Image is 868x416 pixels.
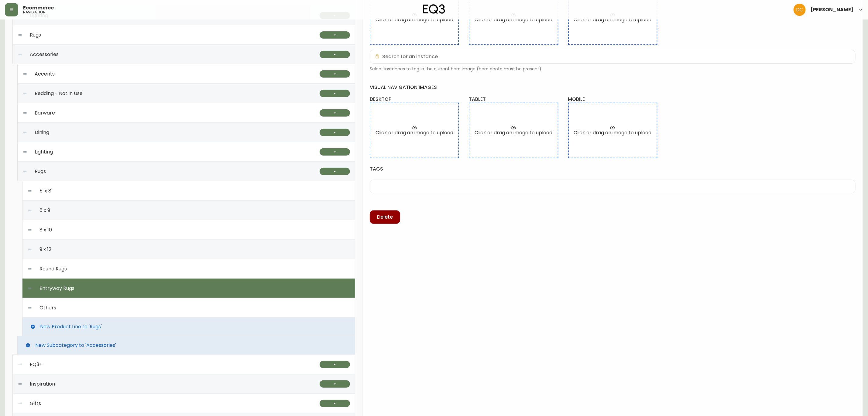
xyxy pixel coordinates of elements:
[370,166,856,172] h4: tags
[30,362,42,367] span: EQ3+
[35,149,53,155] span: Lighting
[568,96,657,103] h4: mobile
[574,17,652,23] span: Click or drag an image to upload
[376,17,453,23] span: Click or drag an image to upload
[30,401,41,406] span: Gifts
[35,91,83,96] span: Bedding - Not in Use
[475,130,552,136] span: Click or drag an image to upload
[35,169,46,174] span: Rugs
[39,227,52,233] span: 8 x 10
[35,110,55,116] span: Barware
[35,130,49,135] span: Dining
[39,305,56,311] span: Others
[23,5,54,10] span: Ecommerce
[469,96,558,103] h4: tablet
[382,54,850,60] input: Search for an instance
[35,71,55,77] span: Accents
[30,381,55,387] span: Inspiration
[39,188,52,194] span: 5' x 8'
[370,84,856,91] h4: visual navigation images
[35,343,116,348] span: New Subcategory to 'Accessories'
[475,17,552,23] span: Click or drag an image to upload
[811,7,853,12] span: [PERSON_NAME]
[39,208,50,213] span: 6 x 9
[30,52,59,57] span: Accessories
[370,210,400,224] button: Delete
[370,66,856,72] span: Select instances to tag in the current hero image (hero photo must be present)
[574,130,652,136] span: Click or drag an image to upload
[30,32,41,38] span: Rugs
[39,286,74,291] span: Entryway Rugs
[370,96,459,103] h4: desktop
[39,247,51,252] span: 9 x 12
[377,214,393,220] span: Delete
[39,266,67,272] span: Round Rugs
[23,10,46,14] h5: navigation
[423,4,445,14] img: logo
[376,130,453,136] span: Click or drag an image to upload
[794,4,806,16] img: 7eb451d6983258353faa3212700b340b
[40,324,102,330] span: New Product Line to 'Rugs'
